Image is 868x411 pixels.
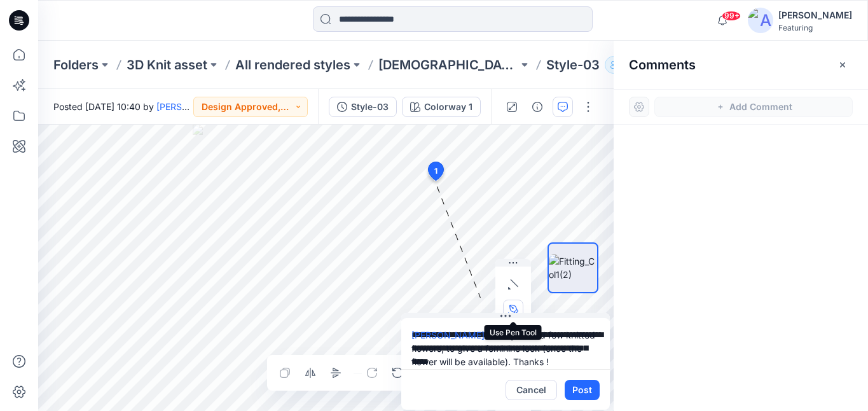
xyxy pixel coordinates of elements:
div: Colorway 1 [424,100,472,114]
img: avatar [748,8,773,33]
button: Add Comment [654,97,853,117]
span: 99+ [722,11,741,21]
button: Cancel [506,380,557,400]
a: 3D Knit asset [127,56,207,74]
button: Post [565,380,600,400]
a: [PERSON_NAME] [156,101,230,112]
div: Style-03 [351,100,389,114]
p: Style-03 [546,56,600,74]
button: Style-03 [329,97,397,117]
div: Featuring [778,23,852,32]
span: 1 [434,165,437,177]
img: Fitting_Col1(2) [549,254,597,281]
button: 10 [605,56,645,74]
span: Posted [DATE] 10:40 by [53,100,193,113]
a: [DEMOGRAPHIC_DATA] [378,56,518,74]
h2: Comments [629,57,696,73]
button: Details [527,97,548,117]
div: [PERSON_NAME] [778,8,852,23]
a: Folders [53,56,99,74]
button: Colorway 1 [402,97,481,117]
a: All rendered styles [235,56,350,74]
